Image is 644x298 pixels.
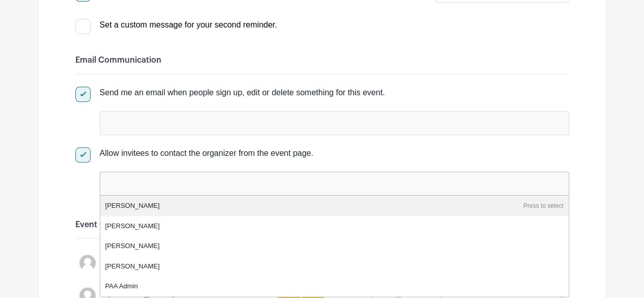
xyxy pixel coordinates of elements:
[75,56,569,65] h6: Email Communication
[104,176,194,191] input: false
[100,256,569,277] div: [PERSON_NAME]
[100,216,569,236] div: [PERSON_NAME]
[100,236,569,256] div: [PERSON_NAME]
[100,276,569,296] div: PAA Admin
[79,255,96,271] img: default-ce2991bfa6775e67f084385cd625a349d9dcbb7a52a09fb2fda1e96e2d18dcdb.png
[100,87,569,99] div: Send me an email when people sign up, edit or delete something for this event.
[100,147,569,159] div: Allow invitees to contact the organizer from the event page.
[75,220,569,230] h6: Event Organizers
[104,115,194,130] input: false
[75,20,277,29] a: Set a custom message for your second reminder.
[100,196,569,216] div: [PERSON_NAME]
[100,19,277,31] div: Set a custom message for your second reminder.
